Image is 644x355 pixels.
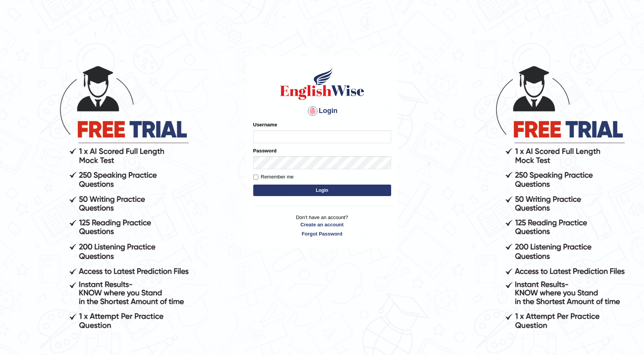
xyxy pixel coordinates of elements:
[253,175,258,180] input: Remember me
[253,221,391,228] a: Create an account
[253,230,391,237] a: Forgot Password
[279,67,366,101] img: Logo of English Wise sign in for intelligent practice with AI
[253,185,391,196] button: Login
[253,214,391,237] p: Don't have an account?
[253,121,277,128] label: Username
[253,105,391,117] h4: Login
[253,147,277,154] label: Password
[253,173,294,181] label: Remember me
